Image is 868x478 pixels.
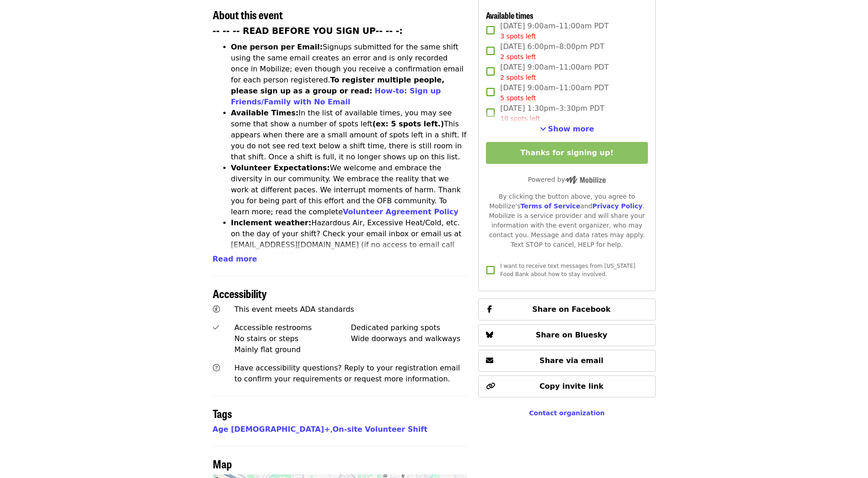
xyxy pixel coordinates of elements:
[213,364,220,372] i: question-circle icon
[486,192,647,250] div: By clicking the button above, you agree to Mobilize's and . Mobilize is a service provider and wi...
[536,331,608,339] span: Share on Bluesky
[234,305,354,314] span: This event meets ADA standards
[592,202,642,210] a: Privacy Policy
[532,305,610,314] span: Share on Facebook
[231,163,330,172] strong: Volunteer Expectations:
[540,124,594,135] button: See more timeslots
[500,115,540,122] span: 10 spots left
[486,142,647,164] button: Thanks for signing up!
[539,382,604,391] span: Copy invite link
[213,305,220,314] i: universal-access icon
[231,108,468,163] li: In the list of available times, you may see some that show a number of spots left This appears wh...
[333,425,427,434] a: On-site Volunteer Shift
[234,344,351,355] div: Mainly flat ground
[231,109,299,117] strong: Available Times:
[372,119,444,128] strong: (ex: 5 spots left.)
[478,375,655,397] button: Copy invite link
[529,409,604,417] a: Contact organization
[565,176,606,184] img: Powered by Mobilize
[539,356,604,365] span: Share via email
[500,53,536,60] span: 2 spots left
[213,6,283,22] span: About this event
[500,33,536,40] span: 3 spots left
[548,125,594,133] span: Show more
[351,333,468,344] div: Wide doorways and walkways
[213,323,219,332] i: check icon
[213,285,267,301] span: Accessibility
[500,41,604,62] span: [DATE] 6:00pm–8:00pm PDT
[234,333,351,344] div: No stairs or steps
[500,74,536,81] span: 2 spots left
[500,94,536,102] span: 5 spots left
[486,9,534,21] span: Available times
[231,87,441,106] a: How-to: Sign up Friends/Family with No Email
[213,456,232,472] span: Map
[231,76,445,95] strong: To register multiple people, please sign up as a group or read:
[351,322,468,333] div: Dedicated parking spots
[500,103,604,124] span: [DATE] 1:30pm–3:30pm PDT
[231,43,323,51] strong: One person per Email:
[478,350,655,372] button: Share via email
[213,425,333,434] span: ,
[231,218,312,227] strong: Inclement weather:
[213,26,403,36] strong: -- -- -- READ BEFORE YOU SIGN UP-- -- -:
[478,324,655,346] button: Share on Bluesky
[343,207,458,216] a: Volunteer Agreement Policy
[500,62,609,82] span: [DATE] 9:00am–11:00am PDT
[500,82,609,103] span: [DATE] 9:00am–11:00am PDT
[528,176,606,183] span: Powered by
[234,364,460,383] span: Have accessibility questions? Reply to your registration email to confirm your requirements or re...
[213,254,257,265] button: Read more
[500,21,609,41] span: [DATE] 9:00am–11:00am PDT
[478,299,655,320] button: Share on Facebook
[231,217,468,272] li: Hazardous Air, Excessive Heat/Cold, etc. on the day of your shift? Check your email inbox or emai...
[213,255,257,263] span: Read more
[231,163,468,217] li: We welcome and embrace the diversity in our community. We embrace the reality that we work at dif...
[213,425,330,434] a: Age [DEMOGRAPHIC_DATA]+
[520,202,580,210] a: Terms of Service
[213,405,232,421] span: Tags
[234,322,351,333] div: Accessible restrooms
[231,42,468,108] li: Signups submitted for the same shift using the same email creates an error and is only recorded o...
[500,263,635,277] span: I want to receive text messages from [US_STATE] Food Bank about how to stay involved.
